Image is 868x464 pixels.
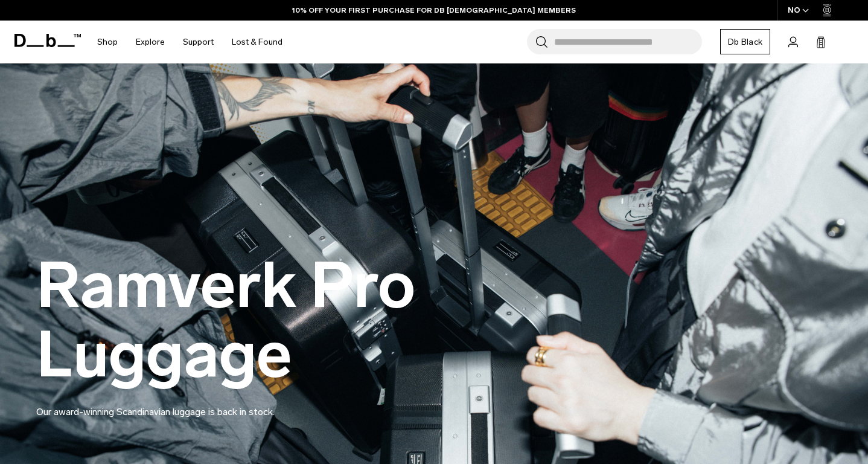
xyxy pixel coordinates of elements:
a: Support [183,21,214,63]
nav: Main Navigation [88,21,292,63]
a: Lost & Found [232,21,282,63]
h1: Ramverk Pro Luggage [36,251,579,390]
a: 10% OFF YOUR FIRST PURCHASE FOR DB [DEMOGRAPHIC_DATA] MEMBERS [292,5,576,16]
a: Shop [97,21,118,63]
a: Db Black [720,29,770,54]
a: Explore [136,21,165,63]
p: Our award-winning Scandinavian luggage is back in stock. [36,390,326,419]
